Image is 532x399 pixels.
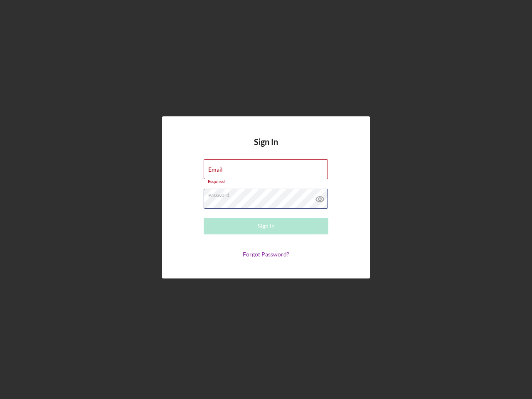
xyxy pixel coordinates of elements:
h4: Sign In [254,137,278,159]
div: Sign In [258,218,275,234]
label: Email [208,166,223,173]
button: Sign In [204,218,328,234]
label: Password [208,189,328,198]
div: Required [204,179,328,184]
a: Forgot Password? [243,251,289,258]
